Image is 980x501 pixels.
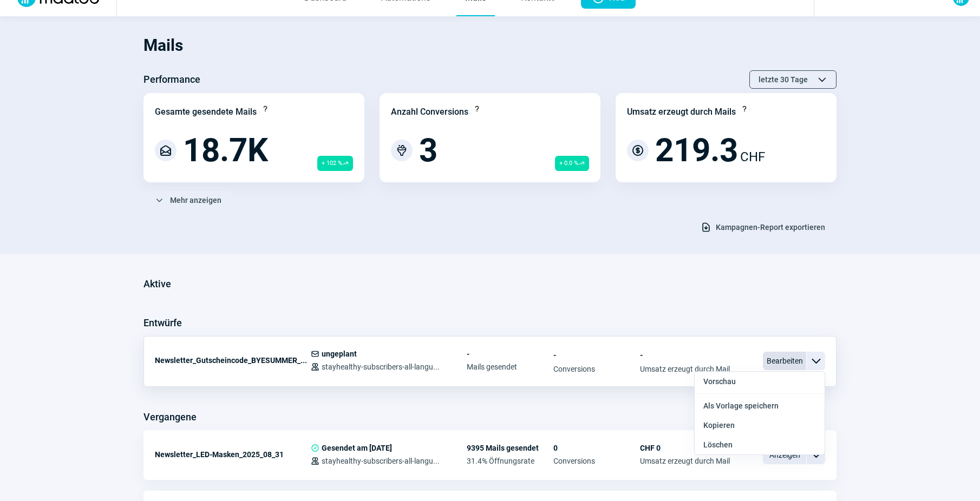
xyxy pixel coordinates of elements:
span: 31.4% Öffnungsrate [467,457,553,465]
span: Umsatz erzeugt durch Mail [640,457,730,465]
span: 9395 Mails gesendet [467,444,553,452]
h1: Mails [143,27,837,64]
div: Gesamte gesendete Mails [155,106,257,118]
button: Mehr anzeigen [143,191,233,209]
h3: Aktive [143,275,171,293]
span: stayhealthy-subscribers-all-langu... [322,457,440,465]
span: - [553,350,640,360]
div: Newsletter_Gutscheincode_BYESUMMER_... [155,350,311,371]
span: Anzeigen [763,446,806,464]
span: 219.3 [655,134,738,167]
span: CHF 0 [640,444,730,452]
span: + 102 % [317,156,353,171]
span: Vorschau [703,377,736,386]
span: - [467,350,553,358]
span: 18.7K [183,134,268,167]
div: Umsatz erzeugt durch Mails [627,106,736,118]
span: Als Vorlage speichern [703,401,779,410]
button: Kampagnen-Report exportieren [689,218,837,236]
h3: Performance [143,71,200,88]
span: Kampagnen-Report exportieren [716,219,825,236]
span: Bearbeiten [763,352,806,370]
span: 0 [553,444,640,452]
span: Löschen [703,440,733,449]
h3: Entwürfe [143,314,182,332]
span: - [640,350,730,360]
span: + 0.0 % [555,156,589,171]
span: Kopieren [703,421,735,430]
span: Gesendet am [DATE] [322,444,392,452]
span: CHF [740,147,765,167]
h3: Vergangene [143,408,197,426]
span: 3 [419,134,437,167]
span: Conversions [553,457,640,465]
span: Mehr anzeigen [170,192,221,209]
div: Newsletter_LED-Masken_2025_08_31 [155,444,311,465]
span: ungeplant [322,350,357,358]
div: Anzahl Conversions [391,106,468,118]
span: stayhealthy-subscribers-all-langu... [322,362,440,371]
span: letzte 30 Tage [759,71,808,88]
span: Mails gesendet [467,362,553,371]
span: Conversions [553,365,640,373]
span: Umsatz erzeugt durch Mail [640,365,730,373]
